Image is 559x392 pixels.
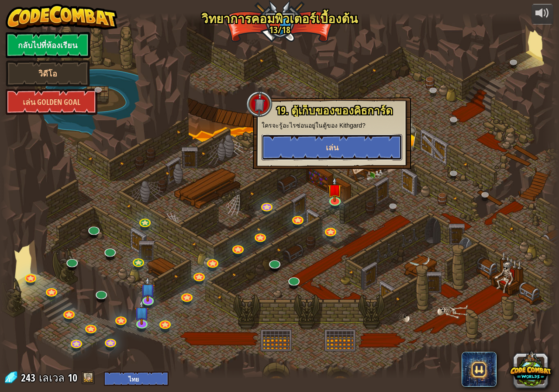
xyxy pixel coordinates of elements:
a: เล่น Golden Goal [6,89,97,115]
span: 19. ตู้เก็บของของคิธการ์ด [276,103,393,118]
span: เลเวล [39,371,65,385]
img: level-banner-unstarted-subscriber.png [135,300,149,325]
img: level-banner-unstarted-subscriber.png [141,277,155,302]
p: ใครจะรู้อะไรซ่อนอยู่ในตู้ของ Kithgard? [262,121,402,130]
span: 10 [68,371,77,385]
a: กลับไปที่ห้องเรียน [6,32,90,58]
img: CodeCombat - Learn how to code by playing a game [6,4,117,30]
a: วิดีโอ [6,60,90,87]
img: level-banner-unstarted.png [328,177,342,202]
span: เล่น [326,142,338,153]
button: ปรับระดับเสียง [531,4,553,24]
button: เล่น [262,134,402,160]
span: 243 [21,371,38,385]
